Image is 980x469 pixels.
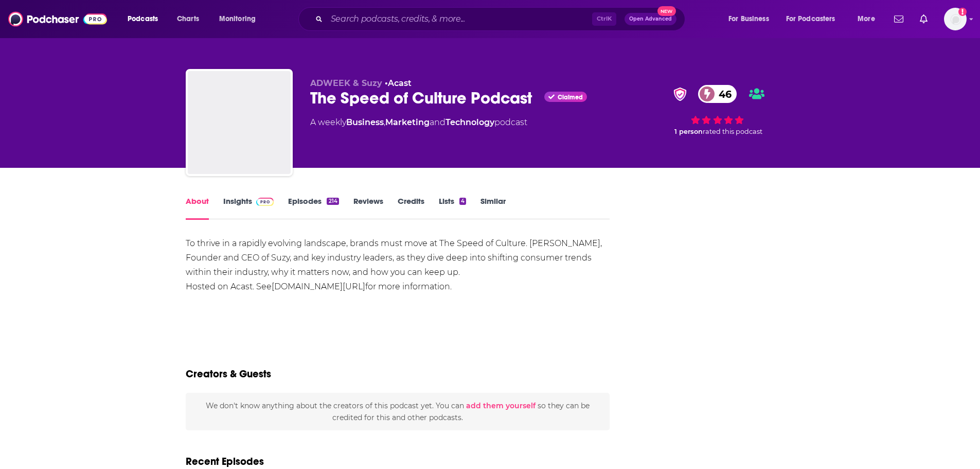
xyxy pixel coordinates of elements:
span: For Podcasters [786,12,835,26]
img: Podchaser Pro [256,198,274,206]
span: • [385,78,412,88]
a: Credits [398,196,424,220]
span: For Business [728,12,769,26]
a: Similar [480,196,506,220]
button: open menu [779,11,850,27]
a: Show notifications dropdown [890,10,907,28]
a: 46 [698,85,737,103]
a: Charts [170,11,205,27]
span: Ctrl K [592,12,616,26]
a: Episodes214 [288,196,338,220]
button: open menu [721,11,782,27]
span: and [430,117,446,127]
img: User Profile [944,8,967,30]
span: Logged in as rpearson [944,8,967,30]
span: 1 person [674,128,703,135]
div: 4 [459,198,466,205]
button: open menu [850,11,888,27]
button: Open AdvancedNew [625,13,676,25]
button: open menu [120,11,171,27]
p: To thrive in a rapidly evolving landscape, brands must move at The Speed of Culture. [PERSON_NAME... [186,236,610,280]
span: Open Advanced [629,16,672,22]
h2: Creators & Guests [186,368,271,380]
a: Lists4 [439,196,466,220]
input: Search podcasts, credits, & more... [327,11,592,27]
span: Claimed [558,95,583,100]
div: verified Badge46 1 personrated this podcast [640,78,795,142]
p: Hosted on Acast. See for more information. [186,280,610,294]
div: A weekly podcast [310,116,527,129]
div: Search podcasts, credits, & more... [308,7,695,31]
a: About [186,196,209,220]
a: [DOMAIN_NAME][URL] [272,282,365,291]
a: Technology [446,117,494,127]
a: Acast [388,78,412,88]
a: Show notifications dropdown [916,10,932,28]
a: Reviews [353,196,383,220]
a: Business [346,117,384,127]
a: Marketing [385,117,430,127]
span: Podcasts [128,12,158,26]
h2: Recent Episodes [186,455,264,468]
span: We don't know anything about the creators of this podcast yet . You can so they can be credited f... [206,401,590,422]
a: InsightsPodchaser Pro [223,196,274,220]
img: Podchaser - Follow, Share and Rate Podcasts [8,9,107,29]
button: open menu [212,11,269,27]
span: Charts [177,12,199,26]
span: Monitoring [219,12,256,26]
span: More [858,12,875,26]
button: add them yourself [466,402,536,410]
button: Show profile menu [944,8,967,30]
img: verified Badge [670,88,690,101]
span: 46 [708,85,737,103]
span: rated this podcast [703,128,762,135]
span: New [657,6,676,16]
div: 214 [327,198,338,205]
span: , [384,117,385,127]
svg: Add a profile image [958,8,967,16]
span: ADWEEK & Suzy [310,78,382,88]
